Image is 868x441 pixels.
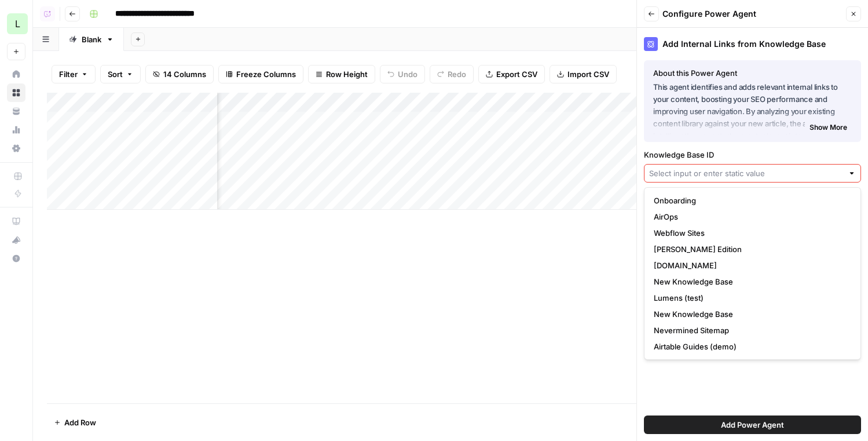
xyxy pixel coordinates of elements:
[653,81,852,130] p: This agent identifies and adds relevant internal links to your content, boosting your SEO perform...
[654,276,847,287] span: New Knowledge Base
[64,417,96,428] span: Add Row
[496,68,537,80] span: Export CSV
[52,65,96,83] button: Filter
[7,65,25,83] a: Home
[100,65,141,83] button: Sort
[82,34,101,45] div: Blank
[654,325,847,336] span: Nevermined Sitemap
[308,65,375,83] button: Row Height
[805,120,852,135] button: Show More
[654,211,847,223] span: AirOps
[8,231,25,249] div: What's new?
[654,195,847,206] span: Onboarding
[7,83,25,102] a: Browse
[7,102,25,121] a: Your Data
[218,65,303,83] button: Freeze Columns
[654,308,847,320] span: New Knowledge Base
[550,65,617,83] button: Import CSV
[398,68,417,80] span: Undo
[644,149,861,161] label: Knowledge Base ID
[721,419,784,431] span: Add Power Agent
[654,243,847,255] span: [PERSON_NAME] Edition
[653,67,852,79] div: About this Power Agent
[448,68,466,80] span: Redo
[7,121,25,139] a: Usage
[644,37,861,51] div: Add Internal Links from Knowledge Base
[59,68,78,80] span: Filter
[47,413,103,432] button: Add Row
[810,122,847,133] span: Show More
[7,212,25,231] a: AirOps Academy
[163,68,206,80] span: 14 Columns
[478,65,545,83] button: Export CSV
[108,68,123,80] span: Sort
[145,65,214,83] button: 14 Columns
[654,260,847,271] span: [DOMAIN_NAME]
[654,292,847,304] span: Lumens (test)
[7,231,25,249] button: What's new?
[654,227,847,239] span: Webflow Sites
[236,68,296,80] span: Freeze Columns
[644,187,861,198] div: Invalid input
[326,68,368,80] span: Row Height
[380,65,425,83] button: Undo
[430,65,474,83] button: Redo
[654,341,847,352] span: Airtable Guides (demo)
[7,9,25,38] button: Workspace: Lily's AirCraft
[567,68,609,80] span: Import CSV
[7,249,25,268] button: Help + Support
[649,167,843,179] input: Select input or enter static value
[15,17,20,31] span: L
[644,416,861,434] button: Add Power Agent
[59,28,124,51] a: Blank
[7,139,25,158] a: Settings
